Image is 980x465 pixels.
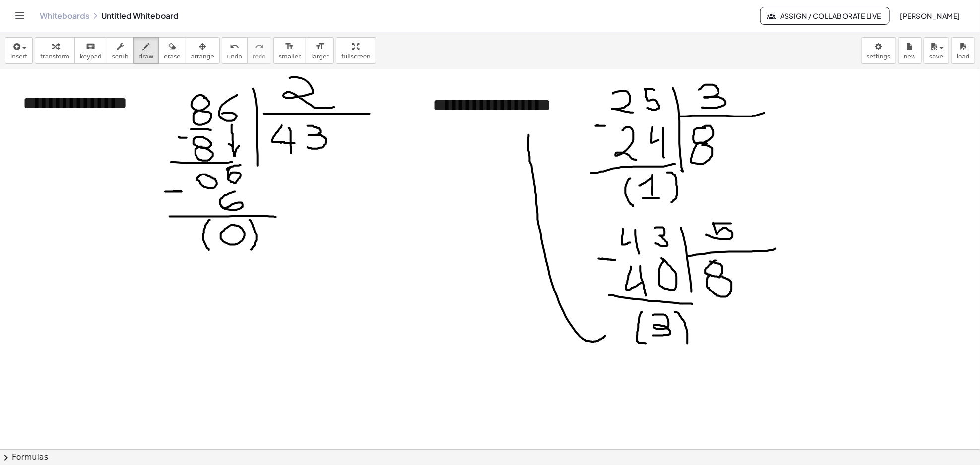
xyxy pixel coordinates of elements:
[255,41,264,53] i: redo
[951,37,975,64] button: load
[929,53,943,60] span: save
[247,37,271,64] button: redoredo
[867,53,891,60] span: settings
[861,37,896,64] button: settings
[273,37,306,64] button: format_sizesmaller
[112,53,129,60] span: scrub
[900,11,960,20] span: [PERSON_NAME]
[40,53,69,60] span: transform
[222,37,248,64] button: undoundo
[760,7,890,25] button: Assign / Collaborate Live
[315,41,325,53] i: format_size
[285,41,294,53] i: format_size
[186,37,220,64] button: arrange
[164,53,180,60] span: erase
[191,53,214,60] span: arrange
[769,11,881,20] span: Assign / Collaborate Live
[12,8,28,24] button: Toggle navigation
[227,53,242,60] span: undo
[253,53,266,60] span: redo
[341,53,370,60] span: fullscreen
[279,53,301,60] span: smaller
[306,37,334,64] button: format_sizelarger
[5,37,33,64] button: insert
[158,37,186,64] button: erase
[107,37,134,64] button: scrub
[139,53,154,60] span: draw
[133,37,159,64] button: draw
[892,7,968,25] button: [PERSON_NAME]
[336,37,376,64] button: fullscreen
[924,37,949,64] button: save
[230,41,239,53] i: undo
[86,41,95,53] i: keyboard
[35,37,75,64] button: transform
[10,53,27,60] span: insert
[311,53,328,60] span: larger
[40,11,89,21] a: Whiteboards
[904,53,916,60] span: new
[957,53,970,60] span: load
[74,37,107,64] button: keyboardkeypad
[80,53,102,60] span: keypad
[898,37,922,64] button: new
